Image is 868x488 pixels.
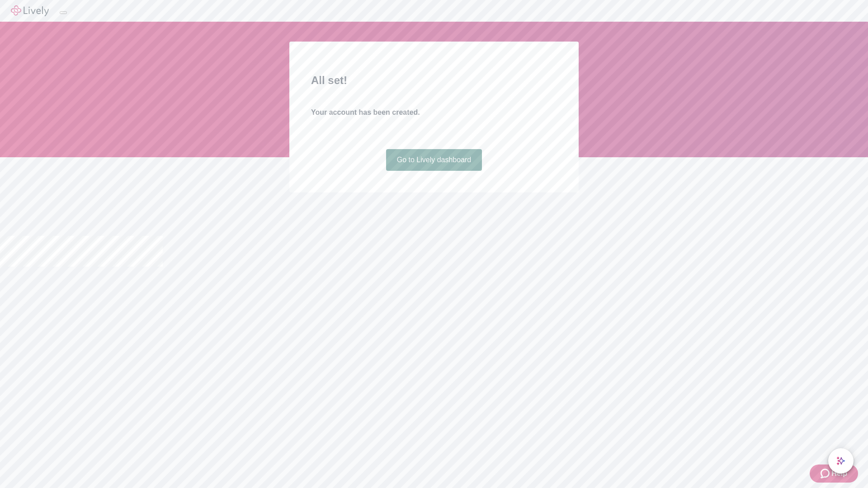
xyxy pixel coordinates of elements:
[60,11,67,14] button: Log out
[821,468,831,479] svg: Zendesk support icon
[831,468,847,479] span: Help
[11,5,49,16] img: Lively
[828,448,854,474] button: chat
[386,149,482,171] a: Go to Lively dashboard
[810,465,858,483] button: Zendesk support iconHelp
[311,107,557,118] h4: Your account has been created.
[836,456,845,465] svg: Lively AI Assistant
[311,72,557,89] h2: All set!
